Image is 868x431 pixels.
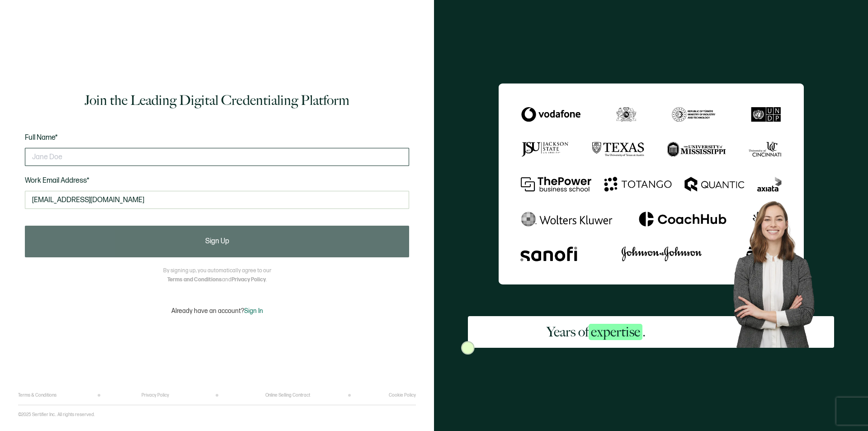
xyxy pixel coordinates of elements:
span: expertise [589,324,642,340]
span: Work Email Address* [25,176,90,185]
a: Online Selling Contract [265,393,310,398]
a: Privacy Policy [231,276,266,283]
a: Cookie Policy [389,393,416,398]
h1: Join the Leading Digital Credentialing Platform [85,91,349,109]
img: Sertifier Signup - Years of <span class="strong-h">expertise</span>. Hero [724,194,834,348]
button: Sign Up [25,226,409,257]
img: Sertifier Signup [461,341,475,355]
a: Terms and Conditions [167,276,222,283]
a: Terms & Conditions [18,393,57,398]
input: Enter your work email address [25,191,409,209]
h2: Years of . [547,323,646,341]
p: ©2025 Sertifier Inc.. All rights reserved. [18,412,95,417]
span: Full Name* [25,133,58,142]
p: Already have an account? [171,307,263,315]
span: Sign In [244,307,263,315]
input: Jane Doe [25,148,409,166]
p: By signing up, you automatically agree to our and . [163,266,271,284]
span: Sign Up [205,238,229,245]
a: Privacy Policy [142,393,169,398]
img: Sertifier Signup - Years of <span class="strong-h">expertise</span>. [499,83,804,284]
